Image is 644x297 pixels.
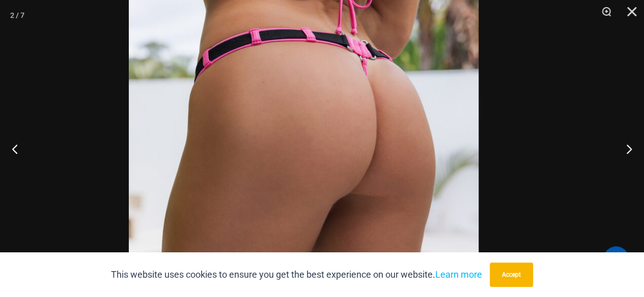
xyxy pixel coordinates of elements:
button: Next [606,123,644,174]
div: 2 / 7 [10,8,24,23]
a: Learn more [435,269,482,280]
button: Accept [490,262,533,287]
p: This website uses cookies to ensure you get the best experience on our website. [111,267,482,282]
